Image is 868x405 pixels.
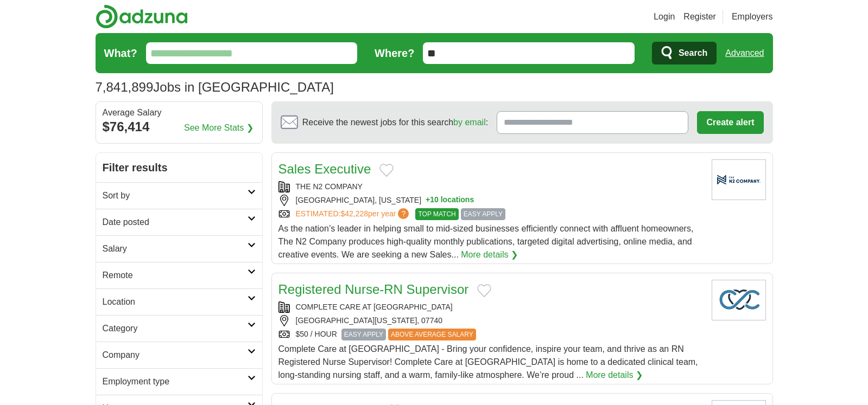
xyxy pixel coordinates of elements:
[732,10,773,23] a: Employers
[184,121,254,134] a: See More Stats ❯
[96,235,262,262] a: Salary
[652,42,717,65] button: Search
[379,164,394,177] button: Add to favorite jobs
[278,344,698,380] span: Complete Care at [GEOGRAPHIC_DATA] - Bring your confidence, inspire your team, and thrive as an R...
[103,349,248,362] h2: Company
[302,116,488,129] span: Receive the newest jobs for this search :
[278,181,703,192] div: THE N2 COMPANY
[103,108,256,117] div: Average Salary
[96,368,262,395] a: Employment type
[426,195,474,206] button: +10 locations
[712,159,766,200] img: Company logo
[103,322,248,335] h2: Category
[96,182,262,209] a: Sort by
[477,284,491,297] button: Add to favorite jobs
[278,224,694,259] span: As the nation’s leader in helping small to mid-sized businesses efficiently connect with affluent...
[103,216,248,229] h2: Date posted
[96,209,262,235] a: Date posted
[388,329,476,340] span: ABOVE AVERAGE SALARY
[461,248,518,261] a: More details ❯
[683,10,716,23] a: Register
[341,329,386,340] span: EASY APPLY
[278,162,371,176] a: Sales Executive
[96,78,154,97] span: 7,841,899
[96,342,262,368] a: Company
[278,329,703,340] div: $50 / HOUR
[103,117,256,137] div: $76,414
[398,208,409,219] span: ?
[278,315,703,326] div: [GEOGRAPHIC_DATA][US_STATE], 07740
[415,208,458,220] span: TOP MATCH
[426,195,430,206] span: +
[96,288,262,315] a: Location
[96,4,188,29] img: Adzuna logo
[278,301,703,313] div: COMPLETE CARE AT [GEOGRAPHIC_DATA]
[96,80,334,94] h1: Jobs in [GEOGRAPHIC_DATA]
[697,111,763,134] button: Create alert
[96,262,262,288] a: Remote
[679,42,707,64] span: Search
[96,153,262,182] h2: Filter results
[103,242,248,255] h2: Salary
[654,10,675,23] a: Login
[712,280,766,320] img: Company logo
[278,195,703,206] div: [GEOGRAPHIC_DATA], [US_STATE]
[340,209,368,218] span: $42,228
[104,45,137,61] label: What?
[96,315,262,342] a: Category
[103,189,248,202] h2: Sort by
[586,369,643,382] a: More details ❯
[461,208,505,220] span: EASY APPLY
[725,42,764,64] a: Advanced
[103,269,248,282] h2: Remote
[278,282,469,297] a: Registered Nurse-RN Supervisor
[453,118,486,127] a: by email
[375,45,414,61] label: Where?
[296,208,411,220] a: ESTIMATED:$42,228per year?
[103,295,248,308] h2: Location
[103,375,248,388] h2: Employment type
